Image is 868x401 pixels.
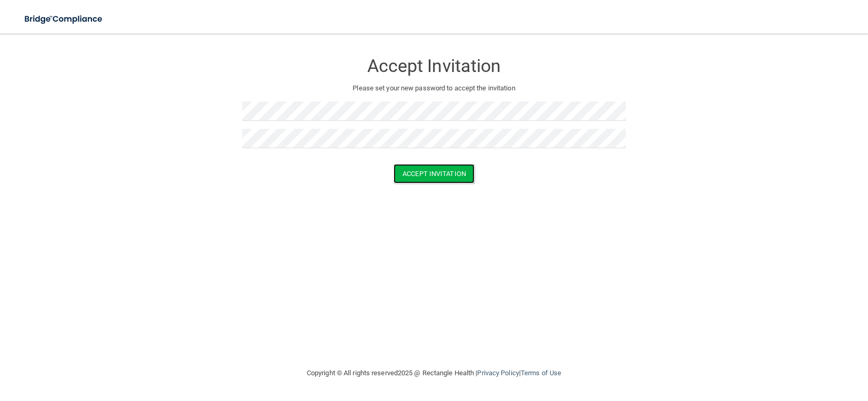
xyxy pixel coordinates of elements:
p: Please set your new password to accept the invitation [250,82,618,95]
a: Privacy Policy [477,369,519,377]
h3: Accept Invitation [242,56,626,76]
button: Accept Invitation [394,164,474,183]
a: Terms of Use [521,369,561,377]
img: bridge_compliance_login_screen.278c3ca4.svg [16,8,112,30]
div: Copyright © All rights reserved 2025 @ Rectangle Health | | [242,356,626,390]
